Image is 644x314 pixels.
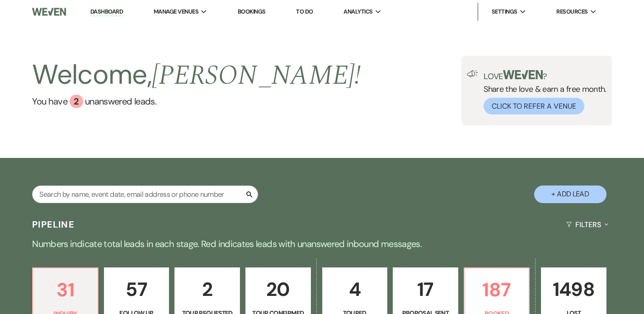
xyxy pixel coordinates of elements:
div: 2 [70,95,83,108]
input: Search by name, event date, email address or phone number [32,186,258,203]
a: Bookings [238,8,266,15]
p: Love ? [484,70,606,81]
h3: Pipeline [32,218,75,231]
img: Weven Logo [32,2,66,21]
a: To Do [296,8,313,15]
span: Resources [556,7,588,16]
img: weven-logo-green.svg [503,70,543,79]
span: Manage Venues [154,7,198,16]
span: Settings [492,7,517,16]
a: You have 2 unanswered leads. [32,95,361,108]
p: 31 [38,275,92,305]
p: 57 [110,274,164,304]
h2: Welcome, [32,56,361,95]
p: 187 [470,275,524,305]
span: Analytics [343,7,372,16]
a: Dashboard [90,8,123,16]
button: Click to Refer a Venue [484,98,584,114]
p: 1498 [547,274,601,304]
p: 20 [251,274,305,304]
button: + Add Lead [534,186,606,203]
p: 4 [328,274,382,304]
p: 17 [399,274,452,304]
button: Filters [563,213,612,237]
img: loud-speaker-illustration.svg [467,70,478,77]
div: Share the love & earn a free month. [478,70,606,114]
span: [PERSON_NAME] ! [152,55,361,96]
p: 2 [180,274,234,304]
